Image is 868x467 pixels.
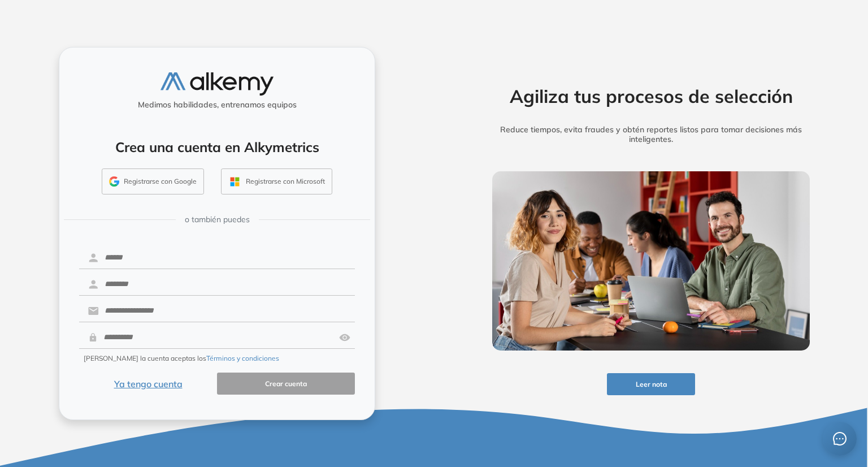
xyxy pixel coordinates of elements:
button: Registrarse con Microsoft [221,168,332,194]
span: message [833,432,847,446]
span: o también puedes [185,214,250,226]
h2: Agiliza tus procesos de selección [475,85,827,107]
button: Leer nota [607,373,695,395]
img: OUTLOOK_ICON [228,175,241,188]
img: logo-alkemy [160,72,274,96]
img: asd [339,327,350,348]
img: GMAIL_ICON [109,176,119,187]
button: Términos y condiciones [206,353,279,364]
h5: Reduce tiempos, evita fraudes y obtén reportes listos para tomar decisiones más inteligentes. [475,125,827,144]
img: img-more-info [492,171,810,350]
button: Registrarse con Google [102,168,204,194]
h5: Medimos habilidades, entrenamos equipos [64,100,370,110]
span: [PERSON_NAME] la cuenta aceptas los [84,353,279,364]
h4: Crea una cuenta en Alkymetrics [74,139,360,155]
button: Ya tengo cuenta [79,373,217,395]
button: Crear cuenta [217,373,355,395]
